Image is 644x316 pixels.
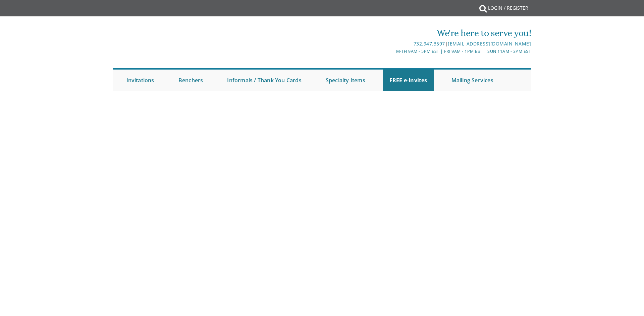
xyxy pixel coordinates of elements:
div: | [253,40,531,48]
a: Benchers [172,70,210,91]
a: Invitations [120,70,161,91]
a: Specialty Items [319,70,372,91]
a: Informals / Thank You Cards [220,70,308,91]
div: M-Th 9am - 5pm EST | Fri 9am - 1pm EST | Sun 11am - 3pm EST [253,48,531,55]
a: Mailing Services [445,70,500,91]
div: We're here to serve you! [253,26,531,40]
a: [EMAIL_ADDRESS][DOMAIN_NAME] [448,40,531,47]
a: 732.947.3597 [414,40,445,47]
a: FREE e-Invites [383,70,434,91]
